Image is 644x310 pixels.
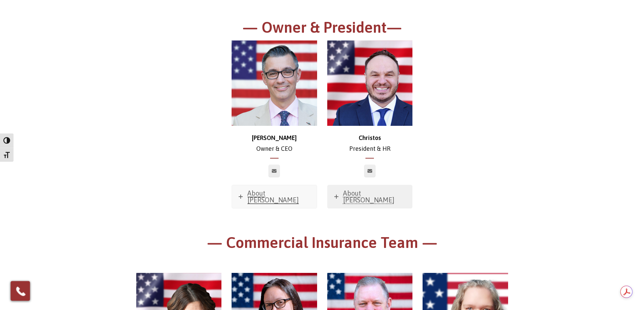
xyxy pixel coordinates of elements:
[15,285,27,297] img: Phone icon
[232,40,317,126] img: chris-500x500 (1)
[136,233,508,256] h1: — Commercial Insurance Team —
[359,134,381,141] strong: Christos
[328,185,412,208] a: About [PERSON_NAME]
[136,18,508,41] h1: — Owner & President—
[327,40,413,126] img: Christos_500x500
[247,189,299,204] span: About [PERSON_NAME]
[232,133,317,154] p: Owner & CEO
[232,185,317,208] a: About [PERSON_NAME]
[343,189,395,204] span: About [PERSON_NAME]
[327,133,413,154] p: President & HR
[252,134,297,141] strong: [PERSON_NAME]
